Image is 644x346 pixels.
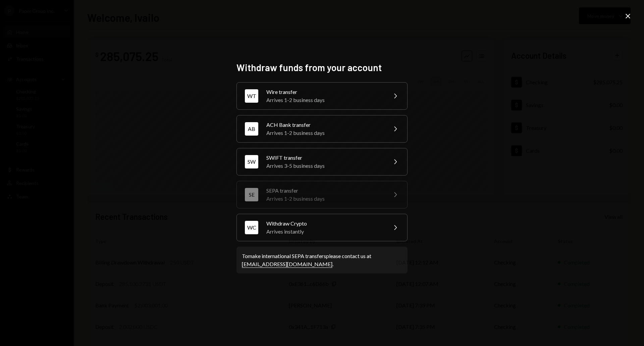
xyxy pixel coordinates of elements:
[266,154,383,162] div: SWIFT transfer
[266,187,383,195] div: SEPA transfer
[266,195,383,203] div: Arrives 1-2 business days
[266,96,383,104] div: Arrives 1-2 business days
[245,89,258,103] div: WT
[245,221,258,234] div: WC
[242,252,402,268] div: To make international SEPA transfers please contact us at .
[236,214,408,241] button: WCWithdraw CryptoArrives instantly
[236,61,408,74] h2: Withdraw funds from your account
[236,181,408,208] button: SESEPA transferArrives 1-2 business days
[245,155,258,168] div: SW
[242,261,332,268] a: [EMAIL_ADDRESS][DOMAIN_NAME]
[236,82,408,110] button: WTWire transferArrives 1-2 business days
[266,121,383,129] div: ACH Bank transfer
[266,162,383,170] div: Arrives 3-5 business days
[236,148,408,176] button: SWSWIFT transferArrives 3-5 business days
[245,188,258,201] div: SE
[266,228,383,236] div: Arrives instantly
[236,115,408,143] button: ABACH Bank transferArrives 1-2 business days
[266,219,383,228] div: Withdraw Crypto
[245,122,258,136] div: AB
[266,88,383,96] div: Wire transfer
[266,129,383,137] div: Arrives 1-2 business days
